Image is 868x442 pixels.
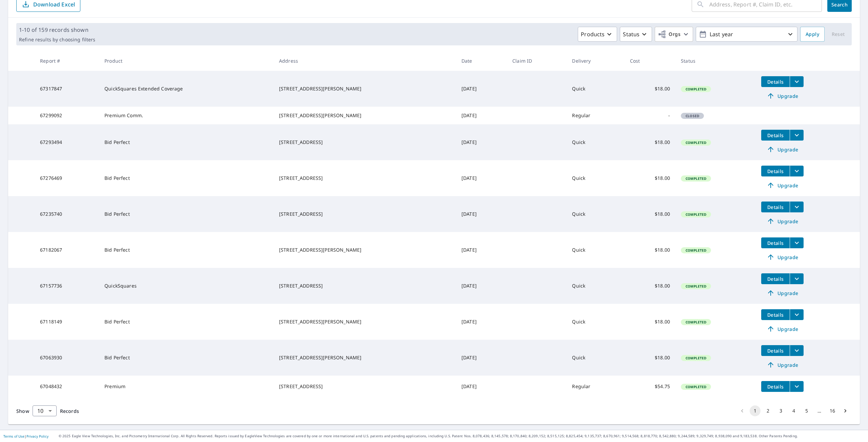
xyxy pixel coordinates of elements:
[99,51,274,71] th: Product
[33,1,75,8] p: Download Excel
[456,71,507,107] td: [DATE]
[763,405,773,416] button: Go to page 2
[682,176,710,181] span: Completed
[99,124,274,160] td: Bid Perfect
[567,196,624,232] td: Quick
[761,202,790,212] button: detailsBtn-67235740
[800,27,825,42] button: Apply
[59,434,865,439] p: © 2025 Eagle View Technologies, Inc. and Pictometry International Corp. All Rights Reserved. Repo...
[578,27,617,42] button: Products
[696,27,797,42] button: Last year
[99,304,274,340] td: Bid Perfect
[761,252,804,262] a: Upgrade
[274,51,456,71] th: Address
[765,325,800,333] span: Upgrade
[761,76,790,87] button: detailsBtn-67317847
[35,124,99,160] td: 67293494
[99,107,274,124] td: Premium Comm.
[675,51,756,71] th: Status
[736,405,852,416] nav: pagination navigation
[761,237,790,248] button: detailsBtn-67182067
[567,124,624,160] td: Quick
[765,348,786,354] span: Details
[833,1,846,8] span: Search
[99,376,274,397] td: Premium
[682,248,710,253] span: Completed
[765,168,786,174] span: Details
[750,405,761,416] button: page 1
[790,130,804,141] button: filesDropdownBtn-67293494
[35,376,99,397] td: 67048432
[840,405,851,416] button: Go to next page
[35,268,99,304] td: 67157736
[765,217,800,225] span: Upgrade
[3,434,48,438] p: |
[790,273,804,284] button: filesDropdownBtn-67157736
[761,345,790,356] button: detailsBtn-67063930
[16,408,29,414] span: Show
[456,51,507,71] th: Date
[765,289,800,297] span: Upgrade
[567,268,624,304] td: Quick
[567,232,624,268] td: Quick
[567,160,624,196] td: Quick
[761,273,790,284] button: detailsBtn-67157736
[801,405,812,416] button: Go to page 5
[456,376,507,397] td: [DATE]
[99,340,274,376] td: Bid Perfect
[655,27,693,42] button: Orgs
[625,107,675,124] td: -
[35,107,99,124] td: 67299092
[35,304,99,340] td: 67118149
[567,107,624,124] td: Regular
[765,92,800,100] span: Upgrade
[279,112,451,119] div: [STREET_ADDRESS][PERSON_NAME]
[761,309,790,320] button: detailsBtn-67118149
[456,304,507,340] td: [DATE]
[456,340,507,376] td: [DATE]
[765,253,800,261] span: Upgrade
[33,405,57,416] div: Show 10 records
[35,51,99,71] th: Report #
[790,381,804,392] button: filesDropdownBtn-67048432
[279,383,451,390] div: [STREET_ADDRESS]
[761,180,804,191] a: Upgrade
[279,211,451,217] div: [STREET_ADDRESS]
[761,288,804,298] a: Upgrade
[788,405,799,416] button: Go to page 4
[60,408,79,414] span: Records
[658,30,680,39] span: Orgs
[35,160,99,196] td: 67276469
[806,30,819,39] span: Apply
[279,354,451,361] div: [STREET_ADDRESS][PERSON_NAME]
[99,232,274,268] td: Bid Perfect
[765,383,786,390] span: Details
[765,145,800,153] span: Upgrade
[3,434,24,439] a: Terms of Use
[682,356,710,360] span: Completed
[456,160,507,196] td: [DATE]
[456,124,507,160] td: [DATE]
[620,27,652,42] button: Status
[765,276,786,282] span: Details
[761,381,790,392] button: detailsBtn-67048432
[456,107,507,124] td: [DATE]
[765,361,800,369] span: Upgrade
[33,401,57,420] div: 10
[567,71,624,107] td: Quick
[761,130,790,141] button: detailsBtn-67293494
[814,407,825,414] div: …
[761,144,804,155] a: Upgrade
[625,268,675,304] td: $18.00
[625,340,675,376] td: $18.00
[761,359,804,370] a: Upgrade
[279,318,451,325] div: [STREET_ADDRESS][PERSON_NAME]
[765,132,786,139] span: Details
[279,175,451,182] div: [STREET_ADDRESS]
[765,79,786,85] span: Details
[35,196,99,232] td: 67235740
[790,345,804,356] button: filesDropdownBtn-67063930
[765,204,786,210] span: Details
[567,51,624,71] th: Delivery
[761,323,804,334] a: Upgrade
